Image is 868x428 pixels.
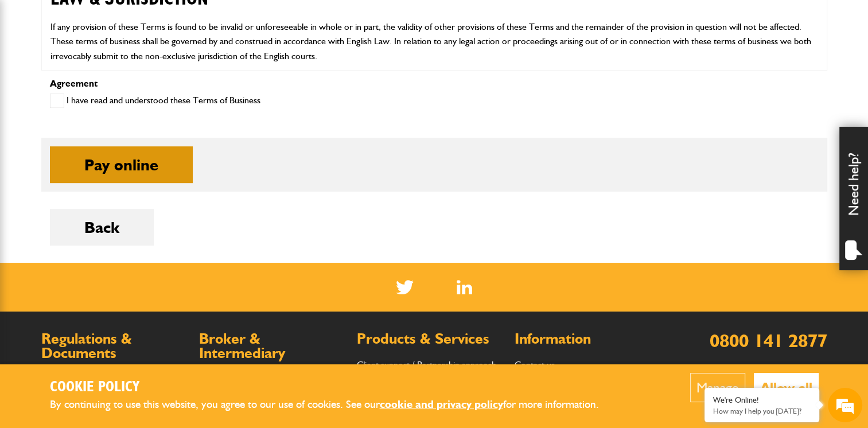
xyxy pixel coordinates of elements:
[396,280,414,294] img: Twitter
[60,64,193,79] div: Chat with us now
[357,359,496,370] a: Client support / Partnership approach
[50,94,260,108] label: I have read and understood these Terms of Business
[15,140,209,165] input: Enter your email address
[380,398,503,411] a: cookie and privacy policy
[515,359,555,370] a: Contact us
[41,332,188,361] h2: Regulations & Documents
[50,20,818,64] p: If any provision of these Terms is found to be invalid or unforeseeable in whole or in part, the ...
[50,209,154,246] button: Back
[690,373,745,402] button: Manage
[50,396,618,414] p: By continuing to use this website, you agree to our use of cookies. See our for more information.
[50,79,819,88] p: Agreement
[457,280,472,294] a: LinkedIn
[457,280,472,294] img: Linked In
[20,64,48,80] img: d_20077148190_company_1631870298795_20077148190
[713,407,811,415] p: How may I help you today?
[713,395,811,405] div: We're Online!
[15,106,209,131] input: Enter your last name
[188,6,216,33] div: Minimize live chat window
[50,146,193,183] button: Pay online
[15,208,209,327] textarea: Type your message and hit 'Enter'
[156,337,208,352] em: Start Chat
[515,332,661,347] h2: Information
[357,332,503,347] h2: Products & Services
[15,174,209,199] input: Enter your phone number
[710,329,827,352] a: 0800 141 2877
[199,332,345,361] h2: Broker & Intermediary
[839,127,868,270] div: Need help?
[50,379,618,396] h2: Cookie Policy
[754,373,819,402] button: Allow all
